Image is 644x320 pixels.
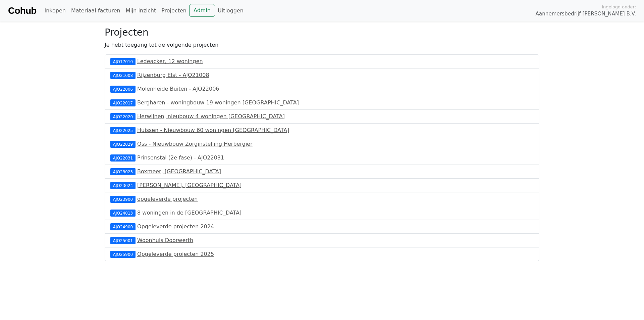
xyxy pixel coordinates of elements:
[110,182,136,189] div: AJO23024
[137,154,224,161] a: Prinsenstal (2e fase) - AJO22031
[137,251,214,257] a: Opgeleverde projecten 2025
[137,196,198,202] a: opgeleverde projecten
[137,141,253,147] a: Oss - Nieuwbouw Zorginstelling Herbergier
[68,4,123,17] a: Materiaal facturen
[137,210,241,216] a: 8 woningen in de [GEOGRAPHIC_DATA]
[110,58,136,65] div: AJO17010
[159,4,189,17] a: Projecten
[189,4,215,17] a: Admin
[110,237,136,244] div: AJO25001
[110,251,136,258] div: AJO25900
[137,182,241,188] a: [PERSON_NAME], [GEOGRAPHIC_DATA]
[105,27,539,38] h3: Projecten
[110,210,136,216] div: AJO24013
[42,4,68,17] a: Inkopen
[602,4,636,10] span: Ingelogd onder:
[137,237,193,243] a: Woonhuis Doorwerth
[110,72,136,79] div: AJO21008
[110,86,136,92] div: AJO22006
[110,127,136,134] div: AJO22025
[110,168,136,175] div: AJO23023
[8,3,36,19] a: Cohub
[110,196,136,202] div: AJO23900
[137,86,219,92] a: Molenheide Buiten - AJO22006
[110,99,136,106] div: AJO22017
[137,223,214,230] a: Opgeleverde projecten 2024
[110,141,136,147] div: AJO22029
[137,99,299,106] a: Bergharen - woningbouw 19 woningen [GEOGRAPHIC_DATA]
[215,4,246,17] a: Uitloggen
[123,4,159,17] a: Mijn inzicht
[110,223,136,230] div: AJO24900
[110,154,136,161] div: AJO22031
[137,168,221,175] a: Boxmeer, [GEOGRAPHIC_DATA]
[105,41,539,49] p: Je hebt toegang tot de volgende projecten
[137,127,289,133] a: Huissen - Nieuwbouw 60 woningen [GEOGRAPHIC_DATA]
[137,113,285,120] a: Herwijnen, nieubouw 4 woningen [GEOGRAPHIC_DATA]
[137,72,209,78] a: Rijzenburg Elst - AJO21008
[535,10,636,18] span: Aannemersbedrijf [PERSON_NAME] B.V.
[137,58,203,64] a: Ledeacker, 12 woningen
[110,113,136,120] div: AJO22020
